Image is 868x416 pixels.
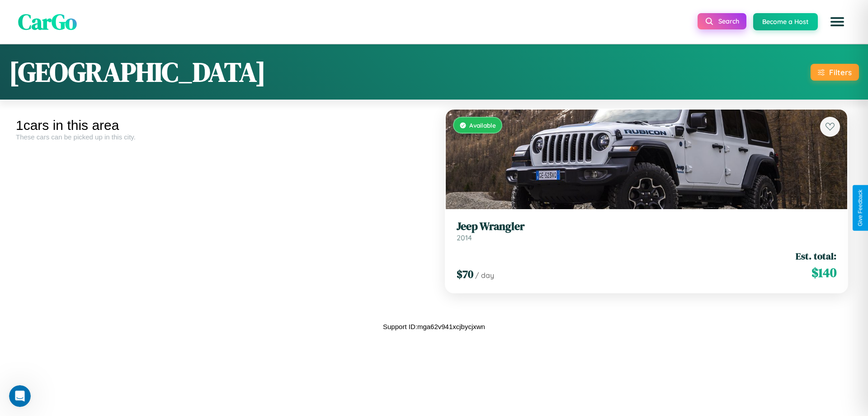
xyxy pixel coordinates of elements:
span: CarGo [18,7,77,37]
span: / day [475,271,494,280]
button: Open menu [825,9,850,34]
span: Est. total: [796,249,836,263]
span: 2014 [457,233,472,242]
h1: [GEOGRAPHIC_DATA] [9,53,266,91]
div: These cars can be picked up in this city. [16,133,427,141]
button: Filters [811,64,859,81]
span: Available [469,121,496,129]
div: Give Feedback [857,190,863,226]
button: Search [698,13,746,29]
div: Filters [829,67,852,77]
span: $ 70 [457,267,473,282]
a: Jeep Wrangler2014 [457,220,836,242]
button: Become a Host [753,13,818,30]
span: Search [718,17,739,25]
p: Support ID: mga62v941xcjbycjxwn [383,320,485,333]
span: $ 140 [811,263,836,282]
h3: Jeep Wrangler [457,220,836,233]
div: 1 cars in this area [16,118,427,133]
iframe: Intercom live chat [9,385,31,407]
